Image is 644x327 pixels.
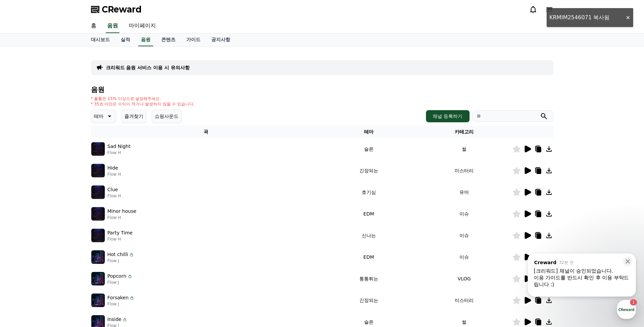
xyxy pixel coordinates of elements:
[321,203,416,225] td: EDM
[106,64,190,71] a: 크리워드 음원 서비스 이용 시 유의사항
[91,109,116,123] button: 테마
[91,164,105,177] img: music
[108,186,118,193] p: Clue
[152,109,182,123] button: 쇼핑사운드
[321,160,416,181] td: 긴장되는
[206,33,236,46] a: 공지사항
[86,33,115,46] a: 대시보드
[102,4,142,15] span: CReward
[321,138,416,160] td: 슬픈
[91,207,105,221] img: music
[321,181,416,203] td: 호기심
[108,172,121,177] p: Flow H
[108,280,133,285] p: Flow J
[108,208,137,215] p: Minor house
[321,290,416,311] td: 긴장되는
[123,19,161,33] a: 마이페이지
[416,290,512,311] td: 미스터리
[91,185,105,199] img: music
[321,268,416,290] td: 통통튀는
[108,143,130,150] p: Sad Night
[416,246,512,268] td: 이슈
[91,96,195,101] p: * 볼륨은 15% 이상으로 설정해주세요.
[156,33,181,46] a: 콘텐츠
[181,33,206,46] a: 가이드
[108,215,137,220] p: Flow H
[91,272,105,285] img: music
[321,126,416,138] th: 테마
[108,273,126,280] p: Popcorn
[106,19,119,33] a: 음원
[321,246,416,268] td: EDM
[138,33,153,46] a: 음원
[416,126,512,138] th: 카테고리
[416,203,512,225] td: 이슈
[86,19,102,33] a: 홈
[91,126,321,138] th: 곡
[416,160,512,181] td: 미스터리
[21,224,25,230] span: 홈
[108,316,122,323] p: Inside
[91,86,553,93] h4: 음원
[108,236,133,242] p: Flow H
[45,214,87,231] a: 1대화
[91,250,105,264] img: music
[108,229,133,236] p: Party Time
[108,193,121,199] p: Flow H
[104,224,113,230] span: 설정
[108,165,118,172] p: Hide
[69,214,71,219] span: 1
[121,109,146,123] button: 즐겨찾기
[115,33,136,46] a: 실적
[91,101,195,107] p: * 35초 미만은 수익이 적거나 발생하지 않을 수 있습니다.
[321,225,416,246] td: 신나는
[87,214,130,231] a: 설정
[2,214,45,231] a: 홈
[108,301,135,307] p: Flow J
[94,111,103,121] p: 테마
[108,251,128,258] p: Hot chilli
[91,4,142,15] a: CReward
[108,258,134,263] p: Flow J
[416,225,512,246] td: 이슈
[426,110,469,122] button: 채널 등록하기
[91,142,105,156] img: music
[416,268,512,290] td: VLOG
[108,294,129,301] p: Forsaken
[62,225,70,230] span: 대화
[91,229,105,242] img: music
[91,294,105,307] img: music
[416,181,512,203] td: 유머
[108,150,130,155] p: Flow H
[416,138,512,160] td: 썰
